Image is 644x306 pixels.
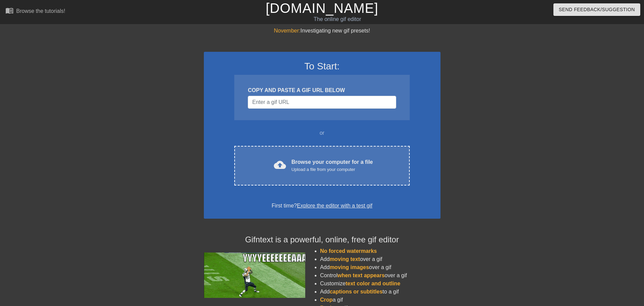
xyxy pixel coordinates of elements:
[330,264,369,270] span: moving images
[248,86,396,94] div: COPY AND PASTE A GIF URL BELOW
[5,6,14,15] span: menu_book
[221,129,423,137] div: or
[330,256,360,262] span: moving text
[320,280,440,288] li: Customize
[274,159,286,171] span: cloud_upload
[320,271,440,280] li: Control over a gif
[337,272,385,278] span: when text appears
[213,61,432,72] h3: To Start:
[320,255,440,263] li: Add over a gif
[320,296,440,304] li: a gif
[266,1,378,16] a: [DOMAIN_NAME]
[204,235,440,245] h4: Gifntext is a powerful, online, free gif editor
[330,289,382,294] span: captions or subtitles
[213,202,432,210] div: First time?
[297,203,372,209] a: Explore the editor with a test gif
[320,263,440,271] li: Add over a gif
[553,3,640,16] button: Send Feedback/Suggestion
[291,166,373,173] div: Upload a file from your computer
[204,27,440,35] div: Investigating new gif presets!
[204,253,305,298] img: football_small.gif
[559,5,635,14] span: Send Feedback/Suggestion
[274,28,300,34] span: November:
[16,8,65,14] div: Browse the tutorials!
[320,297,333,303] span: Crop
[320,248,377,254] span: No forced watermarks
[218,15,457,23] div: The online gif editor
[345,281,400,286] span: text color and outline
[291,158,373,173] div: Browse your computer for a file
[320,288,440,296] li: Add to a gif
[5,6,65,17] a: Browse the tutorials!
[248,96,396,109] input: Username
